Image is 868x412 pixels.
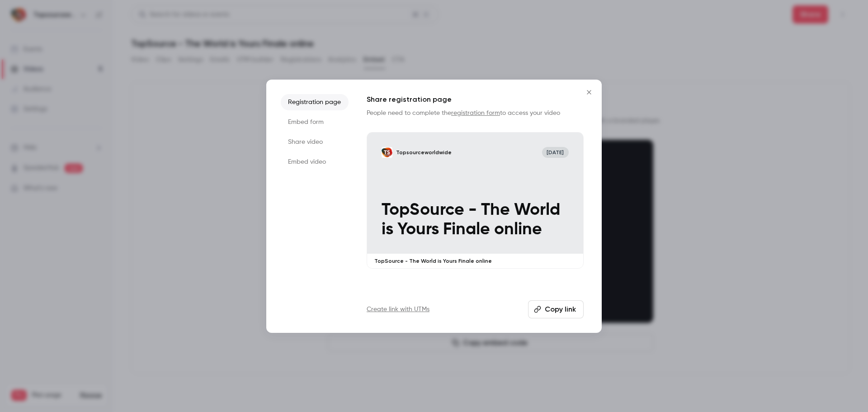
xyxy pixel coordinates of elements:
[374,257,576,265] p: TopSource - The World is Yours Finale online
[451,110,500,116] a: registration form
[580,83,598,101] button: Close
[367,132,584,269] a: TopSource - The World is Yours Finale onlineTopsourceworldwide[DATE]TopSource - The World is Your...
[382,200,569,240] p: TopSource - The World is Yours Finale online
[367,109,584,118] p: People need to complete the to access your video
[528,300,584,318] button: Copy link
[542,147,569,158] span: [DATE]
[281,114,349,130] li: Embed form
[281,134,349,150] li: Share video
[396,149,452,156] p: Topsourceworldwide
[281,94,349,110] li: Registration page
[281,154,349,170] li: Embed video
[367,305,429,314] a: Create link with UTMs
[382,147,392,158] img: TopSource - The World is Yours Finale online
[367,94,584,105] h1: Share registration page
